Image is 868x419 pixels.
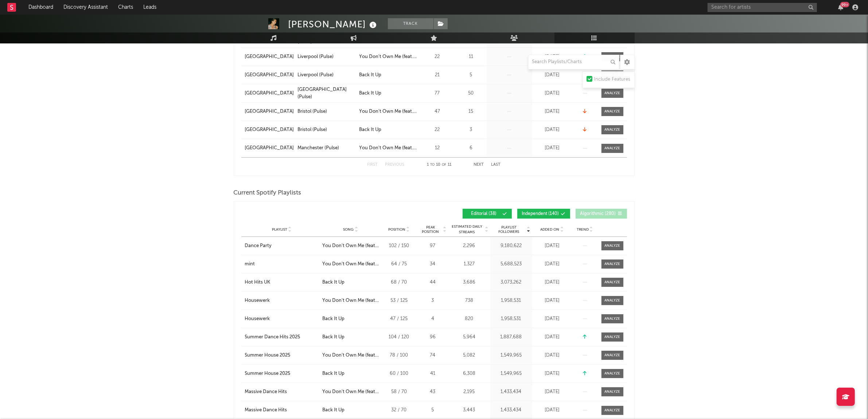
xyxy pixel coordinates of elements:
[298,126,356,134] a: Bristol (Pulse)
[245,388,319,396] a: Massive Dance Hits
[534,126,571,134] div: [DATE]
[450,279,489,286] div: 3,686
[580,212,616,216] span: Algorithmic ( 280 )
[245,53,294,61] div: [GEOGRAPHIC_DATA]
[245,388,287,396] div: Massive Dance Hits
[534,334,571,341] div: [DATE]
[322,407,345,414] div: Back It Up
[298,53,356,61] a: Liverpool (Pulse)
[492,407,530,414] div: 1,433,434
[245,334,319,341] a: Summer Dance Hits 2025
[385,163,405,167] button: Previous
[430,163,435,166] span: to
[458,90,485,97] div: 50
[245,352,319,359] a: Summer House 2025
[322,388,379,396] div: You Don't Own Me (feat. RAHH)
[419,315,447,323] div: 4
[840,2,849,7] div: 99 +
[322,261,379,268] div: You Don't Own Me (feat. RAHH)
[450,261,489,268] div: 1,327
[383,407,416,414] div: 32 / 70
[359,53,417,61] div: You Don't Own Me (feat. RAHH)
[245,72,294,79] a: [GEOGRAPHIC_DATA]
[534,90,571,97] div: [DATE]
[450,242,489,250] div: 2,296
[419,261,447,268] div: 34
[298,108,327,115] div: Bristol (Pulse)
[838,4,843,10] button: 99+
[322,352,379,359] div: You Don't Own Me (feat. RAHH)
[492,279,530,286] div: 3,073,262
[245,297,270,304] div: Housewerk
[534,279,571,286] div: [DATE]
[245,352,291,359] div: Summer House 2025
[467,212,501,216] span: Editorial ( 38 )
[272,227,287,232] span: Playlist
[458,126,485,134] div: 3
[359,108,417,115] a: You Don't Own Me (feat. RAHH)
[450,297,489,304] div: 738
[245,126,294,134] a: [GEOGRAPHIC_DATA]
[492,242,530,250] div: 9,180,622
[245,407,319,414] a: Massive Dance Hits
[298,126,327,134] div: Bristol (Pulse)
[322,297,379,304] div: You Don't Own Me (feat. RAHH)
[522,212,559,216] span: Independent ( 140 )
[298,108,356,115] a: Bristol (Pulse)
[359,126,382,134] div: Back It Up
[450,352,489,359] div: 5,082
[245,242,272,250] div: Dance Party
[359,72,417,79] a: Back It Up
[534,315,571,323] div: [DATE]
[450,224,484,235] span: Estimated Daily Streams
[492,225,526,234] span: Playlist Followers
[359,145,417,152] a: You Don't Own Me (feat. RAHH)
[383,334,416,341] div: 104 / 120
[245,370,319,377] a: Summer House 2025
[421,53,454,61] div: 22
[245,261,319,268] a: mint
[245,108,294,115] div: [GEOGRAPHIC_DATA]
[234,189,301,197] span: Current Spotify Playlists
[492,261,530,268] div: 5,688,523
[245,279,270,286] div: Hot Hits UK
[245,297,319,304] a: Housewerk
[450,370,489,377] div: 6,308
[421,72,454,79] div: 21
[383,315,416,323] div: 47 / 125
[463,209,512,219] button: Editorial(38)
[421,108,454,115] div: 47
[458,53,485,61] div: 11
[492,370,530,377] div: 1,549,965
[245,279,319,286] a: Hot Hits UK
[359,90,417,97] a: Back It Up
[419,242,447,250] div: 97
[458,145,485,152] div: 6
[534,388,571,396] div: [DATE]
[388,227,405,232] span: Position
[298,53,334,61] div: Liverpool (Pulse)
[288,18,379,30] div: [PERSON_NAME]
[492,388,530,396] div: 1,433,434
[322,242,379,250] div: You Don't Own Me (feat. RAHH)
[383,370,416,377] div: 60 / 100
[383,242,416,250] div: 102 / 150
[298,72,356,79] a: Liverpool (Pulse)
[419,352,447,359] div: 74
[419,407,447,414] div: 5
[492,297,530,304] div: 1,958,531
[298,86,356,100] a: [GEOGRAPHIC_DATA] (Pulse)
[322,315,345,323] div: Back It Up
[419,225,442,234] span: Peak Position
[322,370,345,377] div: Back It Up
[534,261,571,268] div: [DATE]
[359,126,417,134] a: Back It Up
[534,145,571,152] div: [DATE]
[245,145,294,152] div: [GEOGRAPHIC_DATA]
[450,334,489,341] div: 5,964
[245,90,294,97] a: [GEOGRAPHIC_DATA]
